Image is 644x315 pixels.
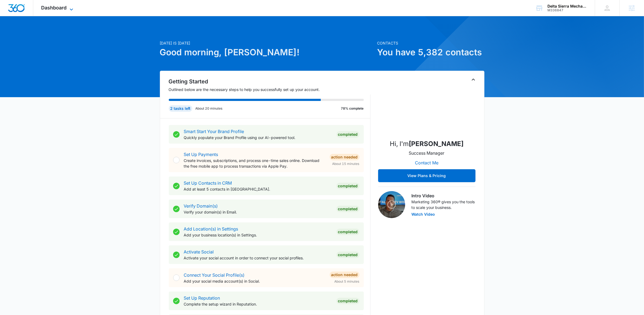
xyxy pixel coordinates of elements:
[390,139,464,149] p: Hi, I'm
[14,14,60,18] div: Domain: [DOMAIN_NAME]
[378,169,475,182] button: View Plans & Pricing
[160,40,374,46] p: [DATE] is [DATE]
[15,9,27,13] div: v 4.0.25
[336,252,359,258] div: Completed
[409,150,445,156] p: Success Manager
[196,106,223,111] p: About 20 minutes
[169,77,371,86] h2: Getting Started
[15,31,19,36] img: tab_domain_overview_orange.svg
[169,105,192,112] div: 2 tasks left
[335,279,359,284] span: About 5 minutes
[184,152,218,157] a: Set Up Payments
[336,183,359,189] div: Completed
[412,212,435,216] button: Watch Video
[330,154,359,160] div: Action Needed
[377,46,484,59] h1: You have 5,382 contacts
[184,226,238,232] a: Add Location(s) in Settings
[336,298,359,304] div: Completed
[400,81,454,135] img: Jack Bingham
[336,229,359,235] div: Completed
[184,272,245,278] a: Connect Your Social Profile(s)
[184,129,244,134] a: Smart Start Your Brand Profile
[184,249,214,255] a: Activate Social
[184,186,332,192] p: Add at least 5 contacts in [GEOGRAPHIC_DATA].
[184,295,220,301] a: Set Up Reputation
[41,5,67,11] span: Dashboard
[60,32,91,35] div: Keywords by Traffic
[184,135,332,140] p: Quickly populate your Brand Profile using our AI-powered tool.
[409,156,444,169] button: Contact Me
[184,180,232,186] a: Set Up Contacts in CRM
[341,106,364,111] p: 78% complete
[9,14,13,18] img: website_grey.svg
[21,32,48,35] div: Domain Overview
[470,76,477,83] button: Toggle Collapse
[184,232,332,238] p: Add your business location(s) in Settings.
[336,206,359,212] div: Completed
[9,9,13,13] img: logo_orange.svg
[332,161,359,166] span: About 15 minutes
[409,140,464,148] strong: [PERSON_NAME]
[160,46,374,59] h1: Good morning, [PERSON_NAME]!
[378,191,405,218] img: Intro Video
[184,255,332,261] p: Activate your social account in order to connect your social profiles.
[184,301,332,307] p: Complete the setup wizard in Reputation.
[547,4,587,8] div: account name
[377,40,484,46] p: Contacts
[412,192,475,199] h3: Intro Video
[547,8,587,12] div: account id
[184,278,325,284] p: Add your social media account(s) in Social.
[412,199,475,210] p: Marketing 360® gives you the tools to scale your business.
[184,203,218,209] a: Verify Domain(s)
[184,209,332,215] p: Verify your domain(s) in Email.
[336,131,359,138] div: Completed
[54,31,58,36] img: tab_keywords_by_traffic_grey.svg
[330,272,359,278] div: Action Needed
[184,158,325,169] p: Create invoices, subscriptions, and process one-time sales online. Download the free mobile app t...
[169,87,371,92] p: Outlined below are the necessary steps to help you successfully set up your account.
